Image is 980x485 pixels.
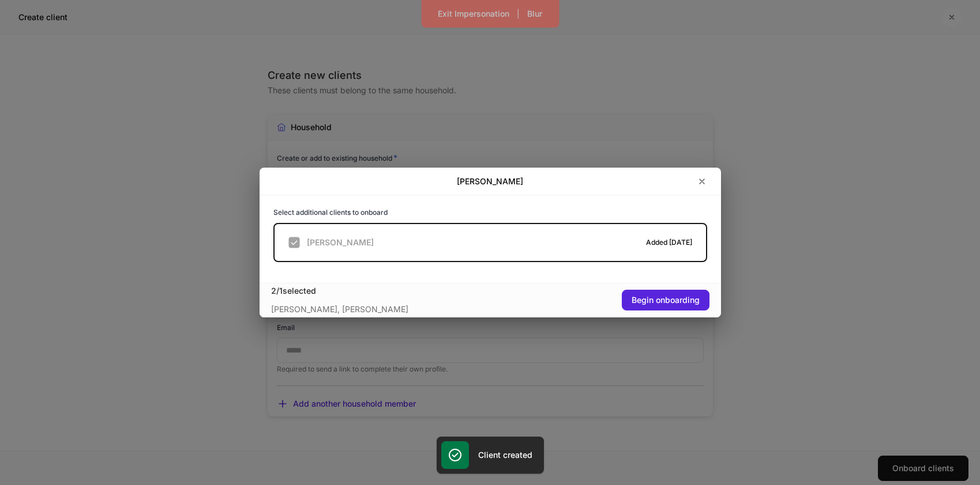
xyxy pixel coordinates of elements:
div: 2 / 1 selected [271,285,490,297]
h2: [PERSON_NAME] [457,176,523,187]
h6: Select additional clients to onboard [273,207,388,218]
div: [PERSON_NAME], [PERSON_NAME] [271,297,490,315]
div: Blur [527,10,542,18]
button: Begin onboarding [622,290,709,310]
h5: Client created [478,449,532,461]
div: Exit Impersonation [438,10,509,18]
div: Begin onboarding [632,296,700,304]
